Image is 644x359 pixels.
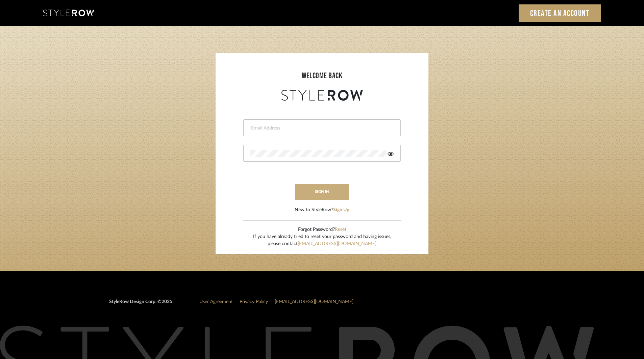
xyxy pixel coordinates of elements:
button: Reset [335,226,346,233]
div: StyleRow Design Corp. ©2025 [109,298,172,311]
div: New to StyleRow? [295,206,349,214]
div: Forgot Password? [253,226,391,233]
a: Privacy Policy [240,299,268,304]
div: welcome back [222,70,422,82]
a: Create an Account [519,4,601,22]
div: If you have already tried to reset your password and having issues, please contact [253,233,391,247]
a: User Agreement [199,299,233,304]
button: sign in [295,184,349,200]
button: Sign Up [333,206,349,214]
a: [EMAIL_ADDRESS][DOMAIN_NAME] [298,241,376,246]
a: [EMAIL_ADDRESS][DOMAIN_NAME] [275,299,353,304]
input: Email Address [250,125,392,132]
